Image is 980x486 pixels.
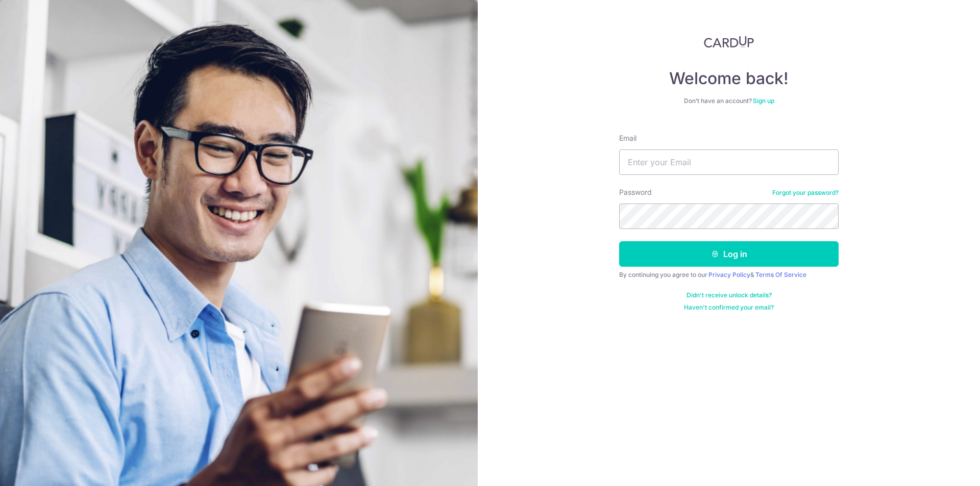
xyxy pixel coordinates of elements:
div: Don’t have an account? [619,97,839,105]
a: Didn't receive unlock details? [687,291,772,299]
a: Privacy Policy [708,271,750,278]
label: Password [619,187,652,197]
a: Terms Of Service [755,271,806,278]
a: Haven't confirmed your email? [684,303,774,312]
img: CardUp Logo [704,36,754,48]
label: Email [619,133,636,143]
button: Log in [619,241,839,267]
h4: Welcome back! [619,68,839,89]
input: Enter your Email [619,149,839,175]
a: Sign up [753,97,774,105]
a: Forgot your password? [772,189,839,197]
div: By continuing you agree to our & [619,271,839,279]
